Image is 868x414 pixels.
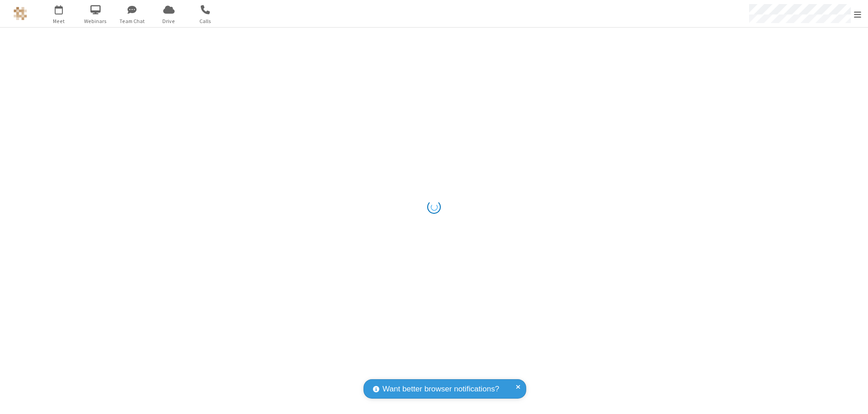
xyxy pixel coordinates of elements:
[152,17,186,25] span: Drive
[115,17,149,25] span: Team Chat
[189,17,222,25] span: Calls
[14,7,27,20] img: QA Selenium DO NOT DELETE OR CHANGE
[42,17,76,25] span: Meet
[79,17,113,25] span: Webinars
[382,383,499,395] span: Want better browser notifications?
